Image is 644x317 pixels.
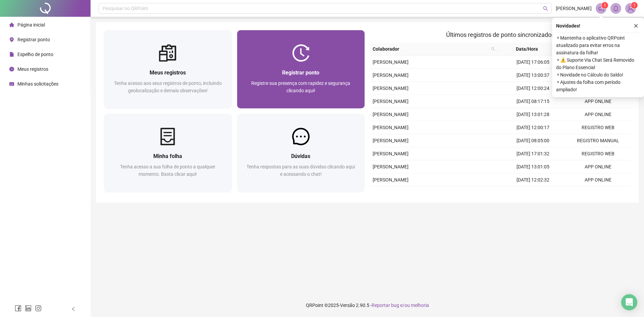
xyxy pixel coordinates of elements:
footer: QRPoint © 2025 - 2.90.5 - [91,294,644,317]
span: [PERSON_NAME] [373,177,409,182]
span: home [9,22,14,27]
span: Tenha acesso aos seus registros de ponto, incluindo geolocalização e demais observações! [114,81,222,93]
td: [DATE] 13:00:37 [500,69,566,82]
td: REGISTRO MANUAL [566,134,631,147]
span: Dúvidas [291,153,310,159]
span: notification [598,5,604,11]
span: file [9,52,14,57]
td: REGISTRO WEB [566,147,631,160]
td: APP ONLINE [566,173,631,187]
span: Tenha respostas para as suas dúvidas clicando aqui e acessando o chat! [247,164,355,177]
sup: Atualize o seu contato no menu Meus Dados [631,2,638,9]
span: close [634,23,638,28]
span: search [490,44,496,54]
span: Colaborador [373,45,488,53]
td: [DATE] 12:00:17 [500,121,566,134]
span: search [543,6,548,11]
span: schedule [9,82,14,86]
span: 1 [604,3,606,8]
span: Meus registros [150,69,186,76]
span: Registrar ponto [17,37,50,42]
span: ⚬ Ajustes da folha com período ampliado! [556,78,640,93]
td: REGISTRO WEB [566,187,631,200]
th: Data/Hora [498,43,562,56]
a: DúvidasTenha respostas para as suas dúvidas clicando aqui e acessando o chat! [237,114,365,192]
span: [PERSON_NAME] [373,151,409,156]
span: Data/Hora [500,45,554,53]
span: bell [613,5,619,11]
td: [DATE] 12:00:24 [500,82,566,95]
span: linkedin [25,305,32,312]
span: instagram [35,305,42,312]
span: clock-circle [9,67,14,71]
span: Minhas solicitações [17,81,58,87]
td: [DATE] 08:17:15 [500,95,566,108]
td: APP ONLINE [566,160,631,173]
td: APP ONLINE [566,95,631,108]
span: Espelho de ponto [17,52,53,57]
span: Tenha acesso a sua folha de ponto a qualquer momento. Basta clicar aqui! [120,164,215,177]
span: environment [9,37,14,42]
span: left [71,307,76,311]
td: [DATE] 13:01:05 [500,160,566,173]
a: Registrar pontoRegistre sua presença com rapidez e segurança clicando aqui! [237,30,365,108]
span: ⚬ Novidade no Cálculo do Saldo! [556,71,640,78]
td: [DATE] 17:10:22 [500,187,566,200]
td: [DATE] 17:06:05 [500,56,566,69]
img: 78623 [626,3,636,13]
span: 1 [633,3,636,8]
span: Página inicial [17,22,45,28]
span: [PERSON_NAME] [373,138,409,143]
span: [PERSON_NAME] [373,125,409,130]
span: Versão [340,303,355,308]
span: facebook [15,305,21,312]
span: ⚬ Mantenha o aplicativo QRPoint atualizado para evitar erros na assinatura da folha! [556,34,640,56]
td: [DATE] 17:01:32 [500,147,566,160]
td: REGISTRO WEB [566,121,631,134]
span: Reportar bug e/ou melhoria [372,303,429,308]
sup: 1 [601,2,608,9]
span: Registre sua presença com rapidez e segurança clicando aqui! [251,81,350,93]
span: [PERSON_NAME] [373,99,409,104]
span: [PERSON_NAME] [556,5,592,12]
span: Novidades ! [556,22,580,30]
td: APP ONLINE [566,108,631,121]
span: [PERSON_NAME] [373,59,409,65]
div: Open Intercom Messenger [621,294,637,310]
a: Meus registrosTenha acesso aos seus registros de ponto, incluindo geolocalização e demais observa... [104,30,232,108]
td: [DATE] 12:02:32 [500,173,566,187]
td: [DATE] 13:01:28 [500,108,566,121]
span: [PERSON_NAME] [373,86,409,91]
span: Minha folha [153,153,182,159]
span: [PERSON_NAME] [373,112,409,117]
span: [PERSON_NAME] [373,72,409,78]
a: Minha folhaTenha acesso a sua folha de ponto a qualquer momento. Basta clicar aqui! [104,114,232,192]
span: ⚬ ⚠️ Suporte Via Chat Será Removido do Plano Essencial [556,56,640,71]
span: Registrar ponto [282,69,319,76]
span: Meus registros [17,66,48,72]
td: [DATE] 08:05:00 [500,134,566,147]
span: [PERSON_NAME] [373,164,409,169]
span: search [491,47,495,51]
span: Últimos registros de ponto sincronizados [446,31,554,38]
